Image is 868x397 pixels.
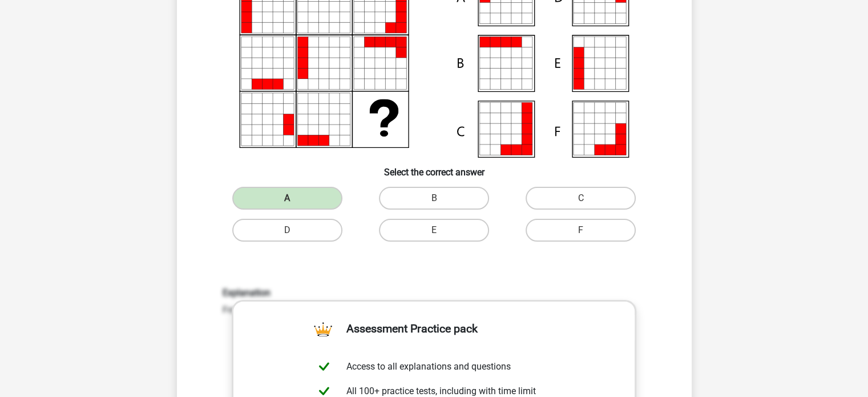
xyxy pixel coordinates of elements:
[379,187,489,210] label: B
[526,187,636,210] label: C
[195,158,673,178] h6: Select the correct answer
[526,219,636,242] label: F
[232,219,342,242] label: D
[232,187,342,210] label: A
[223,287,646,298] h6: Explanation
[379,219,489,242] label: E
